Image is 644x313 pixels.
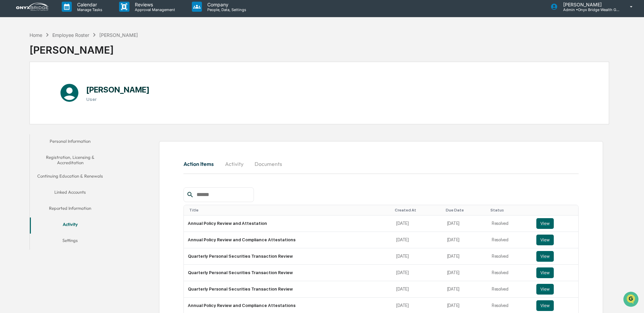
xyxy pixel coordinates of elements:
[536,218,554,229] button: View
[443,248,488,265] td: [DATE]
[7,14,122,25] p: How can we help?
[392,265,443,281] td: [DATE]
[184,248,392,265] td: Quarterly Personal Securities Transaction Review
[202,2,250,7] p: Company
[443,265,488,281] td: [DATE]
[7,98,12,103] div: 🔎
[488,265,532,281] td: Resolved
[4,82,46,94] a: 🖐️Preclearance
[392,281,443,298] td: [DATE]
[30,134,111,150] button: Personal Information
[67,114,81,119] span: Pylon
[52,32,89,38] div: Employee Roster
[536,267,554,278] button: View
[129,2,178,7] p: Reviews
[558,2,620,7] p: [PERSON_NAME]
[443,281,488,298] td: [DATE]
[249,156,287,172] button: Documents
[30,234,111,250] button: Settings
[488,281,532,298] td: Resolved
[536,218,574,229] a: View
[30,150,111,170] button: Registration, Licensing & Accreditation
[72,7,106,12] p: Manage Tasks
[536,284,574,295] a: View
[184,265,392,281] td: Quarterly Personal Securities Transaction Review
[23,51,110,58] div: Start new chat
[13,84,43,91] span: Preclearance
[536,267,574,278] a: View
[7,85,12,90] div: 🖐️
[558,7,620,12] p: Admin • Onyx Bridge Wealth Group LLC
[183,156,579,172] div: secondary tabs example
[395,208,440,212] div: Toggle SortBy
[446,208,485,212] div: Toggle SortBy
[129,7,178,12] p: Approval Management
[392,248,443,265] td: [DATE]
[23,58,85,63] div: We're available if you need us!
[488,248,532,265] td: Resolved
[99,32,138,38] div: [PERSON_NAME]
[30,201,111,217] button: Reported Information
[7,51,19,63] img: 1746055101610-c473b297-6a78-478c-a979-82029cc54cd1
[536,235,574,245] a: View
[16,3,48,11] img: logo
[536,300,554,311] button: View
[55,84,83,91] span: Attestations
[30,185,111,201] button: Linked Accounts
[443,232,488,248] td: [DATE]
[114,53,122,61] button: Start new chat
[443,215,488,232] td: [DATE]
[86,85,150,95] h1: [PERSON_NAME]
[536,300,574,311] a: View
[4,95,45,107] a: 🔎Data Lookup
[13,97,42,104] span: Data Lookup
[536,235,554,245] button: View
[488,232,532,248] td: Resolved
[219,156,249,172] button: Activity
[49,85,54,90] div: 🗄️
[536,251,574,262] a: View
[30,134,111,250] div: secondary tabs example
[490,208,530,212] div: Toggle SortBy
[30,39,138,56] div: [PERSON_NAME]
[30,169,111,185] button: Continuing Education & Renewals
[184,281,392,298] td: Quarterly Personal Securities Transaction Review
[30,217,111,234] button: Activity
[488,215,532,232] td: Resolved
[392,215,443,232] td: [DATE]
[536,251,554,262] button: View
[536,284,554,295] button: View
[392,232,443,248] td: [DATE]
[623,291,641,309] iframe: Open customer support
[30,32,42,38] div: Home
[46,82,86,94] a: 🗄️Attestations
[183,156,219,172] button: Action Items
[202,7,250,12] p: People, Data, Settings
[47,113,81,119] a: Powered byPylon
[184,215,392,232] td: Annual Policy Review and Attestation
[72,2,106,7] p: Calendar
[184,232,392,248] td: Annual Policy Review and Compliance Attestations
[538,208,576,212] div: Toggle SortBy
[86,97,150,102] h3: User
[189,208,389,212] div: Toggle SortBy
